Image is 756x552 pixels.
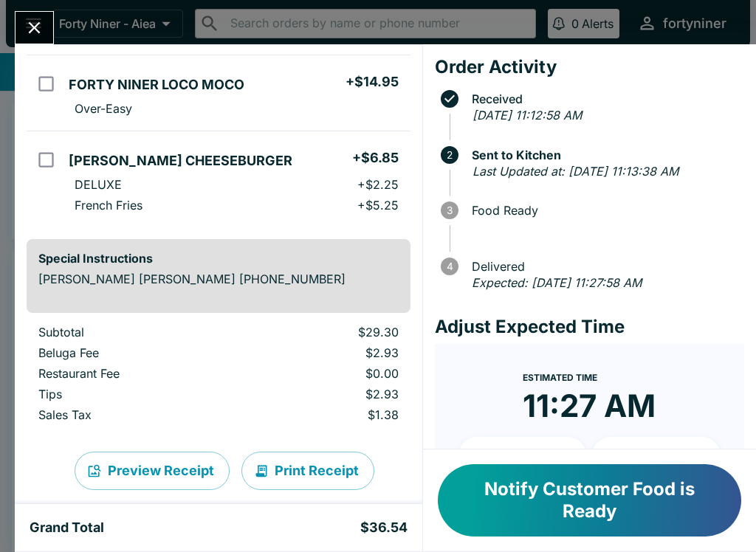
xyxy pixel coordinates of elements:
[75,177,122,192] p: DELUXE
[435,316,744,338] h4: Adjust Expected Time
[38,272,399,286] p: [PERSON_NAME] [PERSON_NAME] [PHONE_NUMBER]
[357,177,399,192] p: + $2.25
[447,204,453,216] text: 3
[75,452,230,490] button: Preview Receipt
[16,12,53,44] button: Close
[253,325,398,339] p: $29.30
[27,325,410,428] table: orders table
[357,198,399,213] p: + $5.25
[69,76,244,94] h5: FORTY NINER LOCO MOCO
[472,164,678,179] em: Last Updated at: [DATE] 11:13:38 AM
[38,345,230,360] p: Beluga Fee
[458,437,587,474] button: + 10
[464,260,744,273] span: Delivered
[360,519,408,537] h5: $36.54
[592,437,721,474] button: + 20
[464,92,744,106] span: Received
[253,387,398,401] p: $2.93
[472,108,582,123] em: [DATE] 11:12:58 AM
[464,204,744,217] span: Food Ready
[472,275,642,290] em: Expected: [DATE] 11:27:58 AM
[75,198,142,213] p: French Fries
[241,452,374,490] button: Print Receipt
[523,372,597,383] span: Estimated Time
[438,464,741,537] button: Notify Customer Food is Ready
[352,149,399,167] h5: + $6.85
[446,261,453,272] text: 4
[253,366,398,381] p: $0.00
[38,251,399,266] h6: Special Instructions
[38,387,230,401] p: Tips
[38,407,230,422] p: Sales Tax
[75,101,132,116] p: Over-Easy
[464,148,744,162] span: Sent to Kitchen
[30,519,104,537] h5: Grand Total
[253,407,398,422] p: $1.38
[435,56,744,78] h4: Order Activity
[69,152,292,170] h5: [PERSON_NAME] CHEESEBURGER
[38,366,230,381] p: Restaurant Fee
[346,73,399,91] h5: + $14.95
[253,345,398,360] p: $2.93
[523,387,656,425] time: 11:27 AM
[27,1,410,227] table: orders table
[447,149,453,161] text: 2
[38,325,230,339] p: Subtotal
